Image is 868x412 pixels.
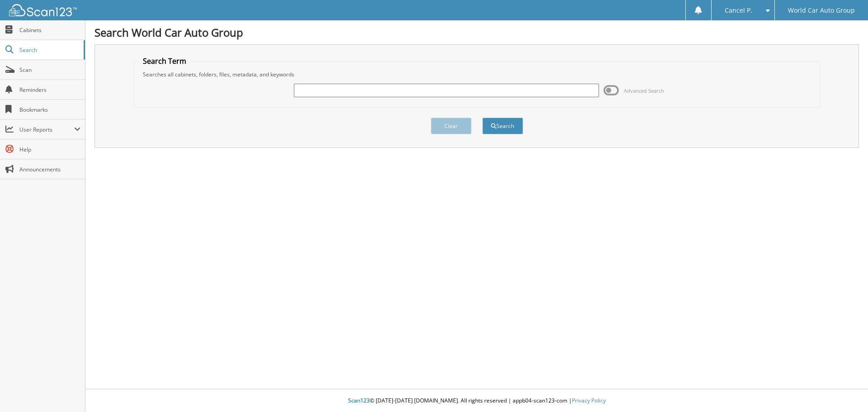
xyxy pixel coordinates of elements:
span: User Reports [19,126,74,133]
button: Search [482,118,523,134]
div: © [DATE]-[DATE] [DOMAIN_NAME]. All rights reserved | appb04-scan123-com | [85,390,868,412]
span: Search [19,46,79,54]
h1: Search World Car Auto Group [94,25,859,40]
span: Cancel P. [725,8,752,13]
span: Announcements [19,166,80,173]
span: Scan123 [348,397,370,404]
img: scan123-logo-white.svg [9,4,77,16]
span: Scan [19,66,80,74]
span: Reminders [19,86,80,94]
span: Cabinets [19,26,80,34]
button: Clear [431,118,472,134]
span: Help [19,146,80,153]
span: World Car Auto Group [788,8,855,13]
div: Searches all cabinets, folders, files, metadata, and keywords [138,71,816,78]
span: Advanced Search [624,87,664,94]
a: Privacy Policy [572,397,606,404]
span: Bookmarks [19,106,80,114]
legend: Search Term [138,56,191,66]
